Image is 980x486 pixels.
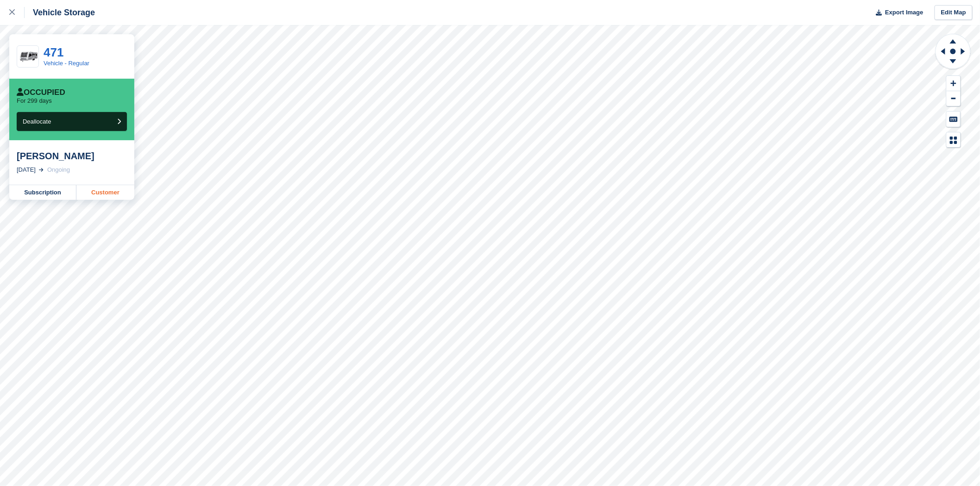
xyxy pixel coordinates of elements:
[947,112,961,127] button: Keyboard Shortcuts
[39,168,44,172] img: arrow-right-light-icn-cde0832a797a2874e46488d9cf13f60e5c3a73dbe684e267c42b8395dfbc2abf.svg
[76,185,134,200] a: Customer
[17,165,36,174] div: [DATE]
[44,45,63,59] a: 471
[947,132,961,148] button: Map Legend
[23,118,51,125] span: Deallocate
[871,5,923,20] button: Export Image
[17,150,127,162] div: [PERSON_NAME]
[17,97,52,105] p: For 299 days
[947,76,961,91] button: Zoom In
[935,5,973,20] a: Edit Map
[47,165,70,174] div: Ongoing
[44,60,89,67] a: Vehicle - Regular
[947,91,961,106] button: Zoom Out
[17,88,65,97] div: Occupied
[9,185,76,200] a: Subscription
[17,50,38,64] img: download-removebg-preview.png
[17,112,127,131] button: Deallocate
[25,7,95,18] div: Vehicle Storage
[885,8,923,17] span: Export Image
